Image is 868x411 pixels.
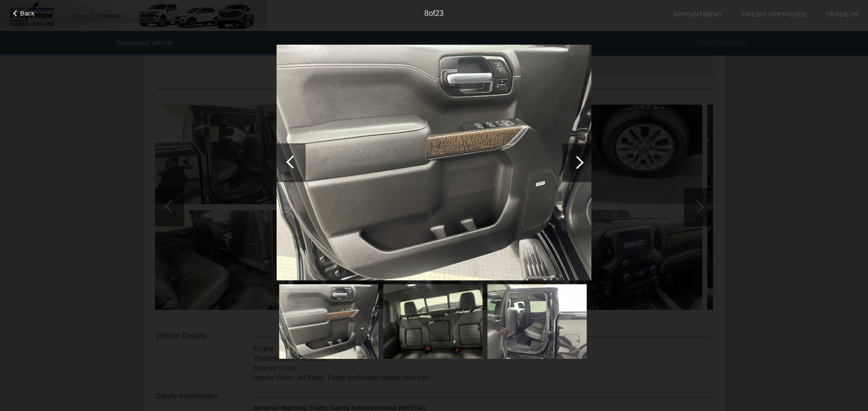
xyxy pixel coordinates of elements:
[383,284,482,359] img: 51f8df59007dcaec867398f29aa9c782x.jpg
[277,45,591,281] img: 0645792a0acc25fc87020aa0e9210437x.jpg
[826,11,858,18] a: Trade-In
[673,11,722,18] a: Appointment
[20,10,35,17] span: Back
[279,284,378,359] img: 0645792a0acc25fc87020aa0e9210437x.jpg
[742,11,806,18] a: Credit Approved
[424,9,429,17] span: 8
[487,284,587,359] img: 75836173528bb380f68162b9e80cf262x.jpg
[435,9,444,17] span: 23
